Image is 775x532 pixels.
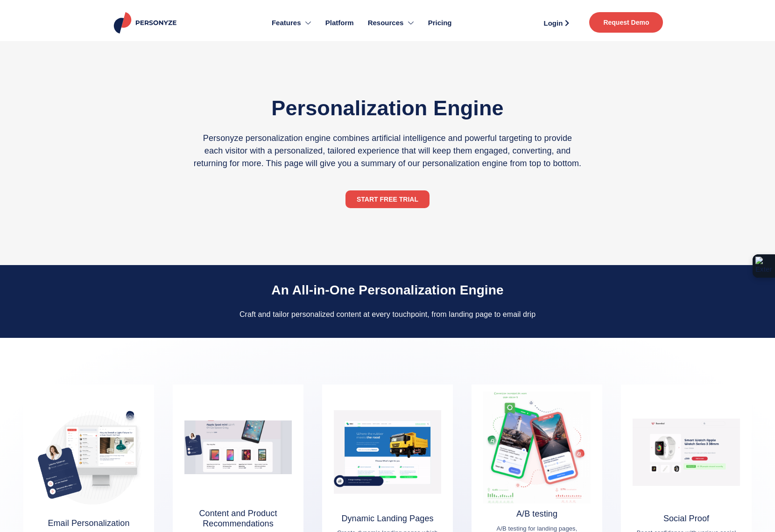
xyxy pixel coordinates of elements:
[428,18,452,28] span: Pricing
[483,509,591,519] h2: A/B testing
[544,20,563,27] span: Login
[325,18,354,28] span: Platform
[334,514,441,524] h2: Dynamic Landing Pages
[483,388,591,507] img: Illustration of A/B testing: Two versions designs for travel website with different visual appear...
[112,12,181,34] img: Personyze logo
[184,509,292,529] h2: Content and Product Recommendations
[361,5,421,41] a: Resources
[589,12,663,33] a: Request Demo
[272,18,301,28] span: Features
[131,284,644,297] h3: An All-in-One Personalization Engine
[357,196,418,203] span: START FREE TRIAL
[35,398,142,516] img: Example of content recommendations engine's recommending email content with item from biotechnolo...
[334,393,441,511] img: Dynamic landing page
[318,5,361,41] a: Platform
[35,518,142,529] h2: Email Personalization
[368,18,404,28] span: Resources
[755,257,772,275] img: Extension Icon
[345,190,430,208] a: START FREE TRIAL
[633,514,740,524] h2: Social Proof
[421,5,459,41] a: Pricing
[131,310,644,319] h6: Craft and tailor personalized content at every touchpoint, from landing page to email drip
[533,16,580,30] a: Login
[193,93,582,123] h1: Personalization Engine
[193,132,582,170] p: Personyze personalization engine combines artificial intelligence and powerful targeting to provi...
[603,19,649,26] span: Request Demo
[265,5,318,41] a: Features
